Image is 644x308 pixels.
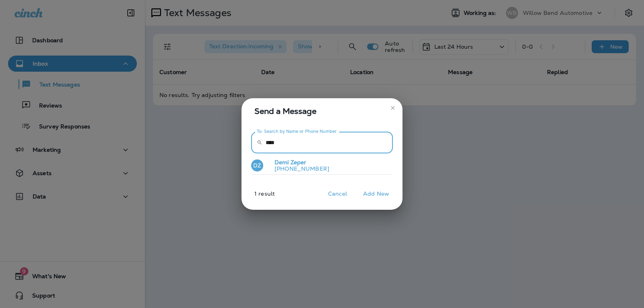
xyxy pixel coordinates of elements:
p: [PHONE_NUMBER] [268,165,329,172]
span: Demi [275,159,289,166]
span: Zeper [291,159,307,166]
span: Send a Message [254,105,393,118]
div: DZ [251,159,263,172]
button: close [386,101,399,114]
label: To: Search by Name or Phone Number [257,128,337,134]
button: Cancel [322,188,353,200]
button: DZDemi Zeper[PHONE_NUMBER] [251,157,393,175]
p: 1 result [238,190,275,203]
button: Add New [359,188,393,200]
